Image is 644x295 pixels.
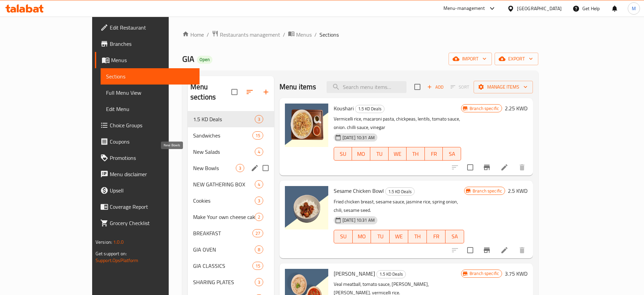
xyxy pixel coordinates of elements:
button: TH [407,147,425,161]
div: [GEOGRAPHIC_DATA] [517,5,562,12]
span: SA [448,232,461,241]
div: items [255,245,263,254]
span: SA [445,149,458,159]
div: New Salads4 [188,144,274,160]
a: Full Menu View [101,85,200,101]
button: Add section [258,84,274,100]
span: Restaurants management [220,31,280,39]
button: delete [514,242,530,258]
a: Edit menu item [500,246,508,254]
div: 1.5 KD Deals3 [188,111,274,127]
span: TU [374,232,387,241]
span: Coupons [110,137,194,146]
span: NEW GATHERING BOX [193,180,255,188]
button: SU [334,230,353,243]
span: Promotions [110,154,194,162]
img: Sesame Chicken Bowl [285,186,328,229]
p: Vermicelli rice, macaroni pasta, chickpeas, lentils, tomato sauce, onion. chilli sauce, vinegar [334,115,461,132]
p: Fried chicken breast, sesame sauce, jasmine rice, spring onion, chili, sesame seed. [334,198,464,215]
a: Support.OpsPlatform [96,256,139,265]
span: 2 [255,214,263,220]
button: FR [425,147,443,161]
div: Open [197,56,212,64]
button: Manage items [474,81,533,93]
div: 1.5 KD Deals [376,270,406,278]
span: 3 [255,279,263,285]
button: delete [514,159,530,176]
span: Select to update [463,160,477,174]
span: Menu disclaimer [110,170,194,178]
span: 1.5 KD Deals [355,105,384,113]
h2: Menu sections [190,82,231,102]
button: SA [443,147,461,161]
div: 1.5 KD Deals [355,105,385,113]
div: items [252,262,263,270]
span: Menus [296,31,312,39]
span: 15 [253,263,263,269]
span: 1.5 KD Deals [193,115,255,123]
span: [PERSON_NAME] [334,269,375,279]
div: items [255,115,263,123]
a: Coverage Report [95,199,200,215]
span: BREAKFAST [193,229,252,237]
span: 3 [255,116,263,123]
span: 4 [255,149,263,155]
span: Select section first [446,82,474,92]
div: Cookies3 [188,192,274,209]
div: SHARING PLATES [193,278,255,286]
div: items [255,278,263,286]
span: Full Menu View [106,89,194,97]
button: TU [371,230,390,243]
div: Make Your own cheese cake [193,213,255,221]
button: import [449,53,492,65]
div: Sandwiches15 [188,127,274,144]
nav: breadcrumb [182,30,538,39]
h6: 3.75 KWD [505,269,527,278]
span: 15 [253,132,263,139]
div: items [236,164,244,172]
div: items [255,213,263,221]
div: SHARING PLATES3 [188,274,274,290]
a: Coupons [95,133,200,150]
span: GIA CLASSICS [193,262,252,270]
div: New Bowls3edit [188,160,274,176]
div: BREAKFAST27 [188,225,274,241]
span: Branch specific [470,188,505,194]
span: Open [197,57,212,62]
span: Upsell [110,186,194,195]
button: TU [370,147,389,161]
button: SA [445,230,464,243]
span: Choice Groups [110,121,194,129]
span: Branch specific [467,105,502,112]
span: GIA OVEN [193,245,255,254]
a: Choice Groups [95,117,200,133]
li: / [314,31,317,39]
li: / [283,31,285,39]
span: FR [428,149,440,159]
button: MO [352,147,370,161]
span: MO [355,232,369,241]
span: 8 [255,246,263,253]
span: Menus [111,56,194,64]
button: SU [334,147,352,161]
span: Manage items [479,83,527,91]
span: Sections [319,31,339,39]
div: Sandwiches [193,131,252,140]
span: FR [430,232,443,241]
span: WE [392,232,406,241]
h2: Menu items [279,82,316,92]
a: Promotions [95,150,200,166]
a: Upsell [95,182,200,199]
span: TH [409,149,422,159]
span: Sort sections [242,84,258,100]
a: Menus [95,52,200,68]
a: Edit Menu [101,101,200,117]
button: TH [408,230,427,243]
span: 1.5 KD Deals [386,188,414,196]
span: Sesame Chicken Bowl [334,186,384,196]
span: M [632,5,636,12]
span: 27 [253,230,263,237]
span: Edit Menu [106,105,194,113]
